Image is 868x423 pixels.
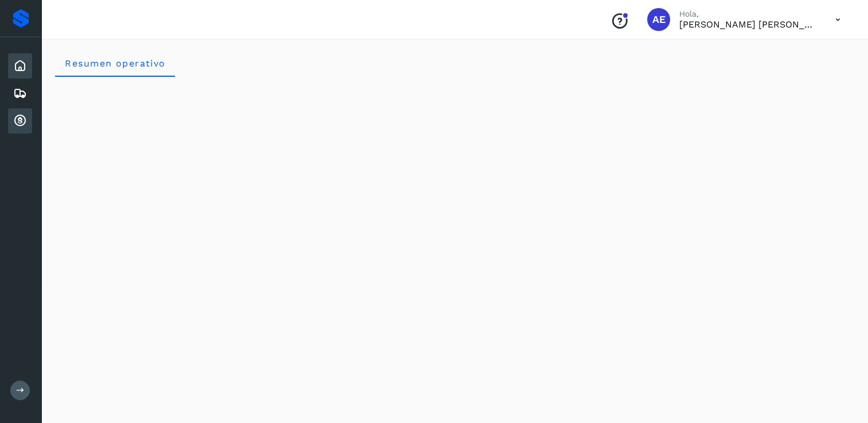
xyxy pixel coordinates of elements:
div: Inicio [8,53,32,79]
p: AARON EDUARDO GOMEZ ULLOA [679,19,817,30]
div: Embarques [8,81,32,106]
p: Hola, [679,9,817,19]
div: Cuentas por cobrar [8,108,32,134]
span: Resumen operativo [64,58,166,69]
